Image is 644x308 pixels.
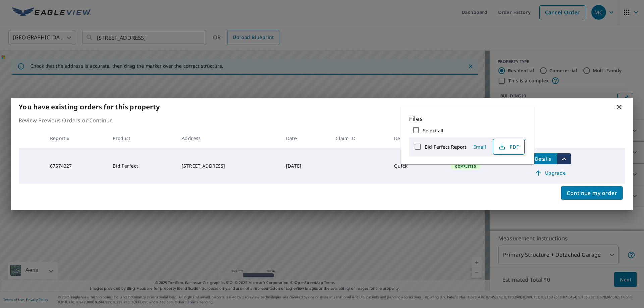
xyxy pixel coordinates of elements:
[19,116,625,124] p: Review Previous Orders or Continue
[330,128,389,148] th: Claim ID
[472,144,488,150] span: Email
[389,128,445,148] th: Delivery
[451,164,480,169] span: Completed
[423,127,443,134] label: Select all
[425,144,466,150] label: Bid Perfect Report
[469,142,490,152] button: Email
[45,128,107,148] th: Report #
[107,128,176,148] th: Product
[281,128,330,148] th: Date
[493,139,525,155] button: PDF
[389,148,445,184] td: Quick
[409,114,526,123] p: Files
[497,143,519,151] span: PDF
[533,169,567,177] span: Upgrade
[107,148,176,184] td: Bid Perfect
[176,128,281,148] th: Address
[281,148,330,184] td: [DATE]
[557,153,571,164] button: filesDropdownBtn-67574327
[529,153,557,164] button: detailsBtn-67574327
[45,148,107,184] td: 67574327
[529,168,571,178] a: Upgrade
[567,188,617,198] span: Continue my order
[19,102,160,111] b: You have existing orders for this property
[182,163,275,169] div: [STREET_ADDRESS]
[561,186,623,200] button: Continue my order
[533,156,553,162] span: Details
